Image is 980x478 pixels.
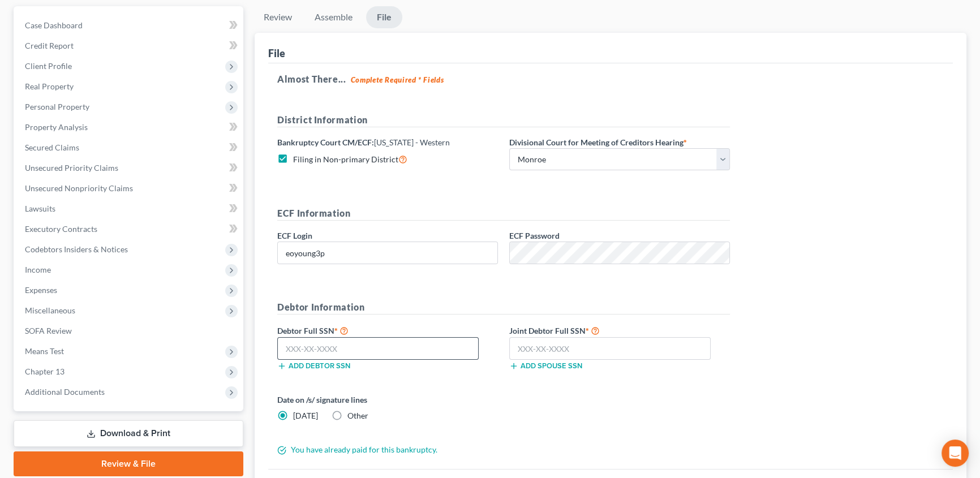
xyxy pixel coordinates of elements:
[306,6,362,28] a: Assemble
[25,305,75,315] span: Miscellaneous
[509,230,560,242] label: ECF Password
[293,154,398,164] span: Filing in Non-primary District
[277,300,730,315] h5: Debtor Information
[25,20,83,30] span: Case Dashboard
[347,411,368,420] span: Other
[16,36,243,56] a: Credit Report
[16,15,243,36] a: Case Dashboard
[16,199,243,219] a: Lawsuits
[277,113,730,127] h5: District Information
[25,326,72,335] span: SOFA Review
[509,361,582,371] button: Add spouse SSN
[25,122,88,132] span: Property Analysis
[277,394,498,406] label: Date on /s/ signature lines
[366,6,402,28] a: File
[14,451,243,476] a: Review & File
[25,143,79,152] span: Secured Claims
[25,346,64,356] span: Means Test
[504,324,736,337] label: Joint Debtor Full SSN
[25,224,97,234] span: Executory Contracts
[25,102,89,111] span: Personal Property
[293,411,318,420] span: [DATE]
[272,444,736,455] div: You have already paid for this bankruptcy.
[509,337,711,360] input: XXX-XX-XXXX
[25,244,128,254] span: Codebtors Insiders & Notices
[25,61,72,71] span: Client Profile
[255,6,301,28] a: Review
[272,324,504,337] label: Debtor Full SSN
[25,41,74,50] span: Credit Report
[25,367,65,376] span: Chapter 13
[509,136,687,148] label: Divisional Court for Meeting of Creditors Hearing
[278,242,497,264] input: Enter ECF Login...
[25,183,133,193] span: Unsecured Nonpriority Claims
[16,117,243,137] a: Property Analysis
[16,158,243,178] a: Unsecured Priority Claims
[16,137,243,158] a: Secured Claims
[277,72,944,86] h5: Almost There...
[16,219,243,239] a: Executory Contracts
[942,440,969,467] div: Open Intercom Messenger
[25,285,57,295] span: Expenses
[374,137,450,147] span: [US_STATE] - Western
[277,230,312,242] label: ECF Login
[25,265,51,274] span: Income
[25,387,105,397] span: Additional Documents
[16,321,243,341] a: SOFA Review
[277,136,450,148] label: Bankruptcy Court CM/ECF:
[277,206,730,221] h5: ECF Information
[25,163,118,173] span: Unsecured Priority Claims
[14,420,243,447] a: Download & Print
[277,337,479,360] input: XXX-XX-XXXX
[277,361,350,371] button: Add debtor SSN
[25,204,55,213] span: Lawsuits
[268,46,285,60] div: File
[351,75,444,84] strong: Complete Required * Fields
[16,178,243,199] a: Unsecured Nonpriority Claims
[25,81,74,91] span: Real Property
